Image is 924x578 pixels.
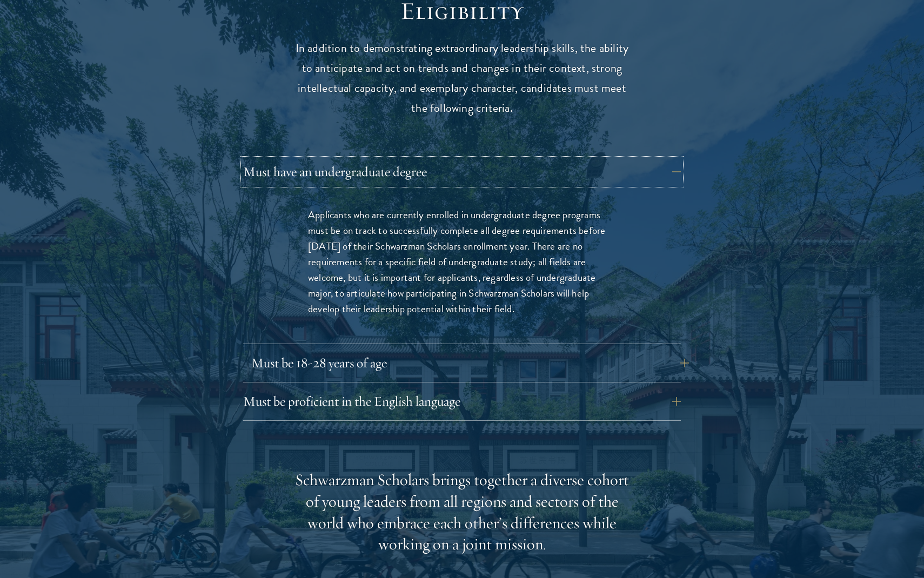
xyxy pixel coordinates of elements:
[243,388,681,414] button: Must be proficient in the English language
[294,38,630,118] p: In addition to demonstrating extraordinary leadership skills, the ability to anticipate and act o...
[294,469,630,556] div: Schwarzman Scholars brings together a diverse cohort of young leaders from all regions and sector...
[251,350,689,376] button: Must be 18-28 years of age
[243,159,681,185] button: Must have an undergraduate degree
[308,207,616,317] p: Applicants who are currently enrolled in undergraduate degree programs must be on track to succes...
